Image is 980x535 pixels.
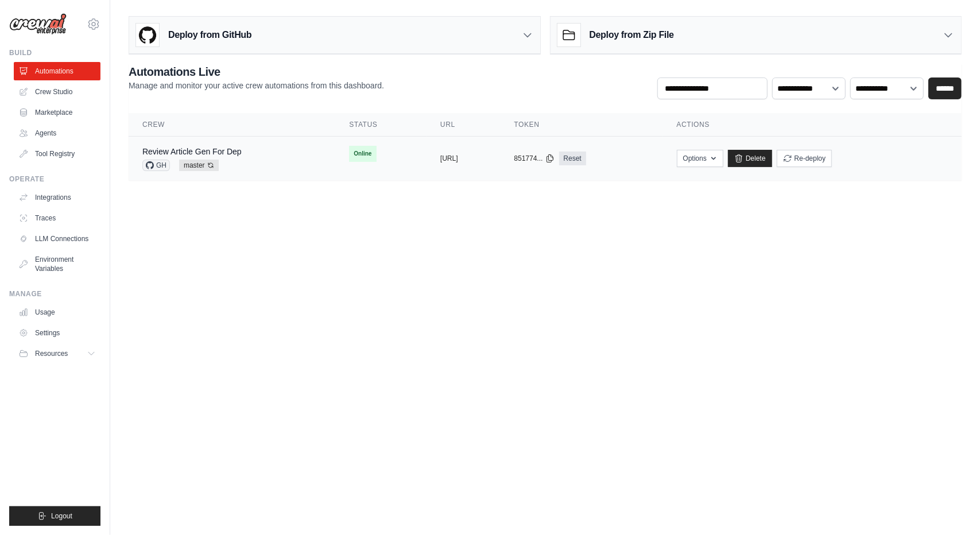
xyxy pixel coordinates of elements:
[14,250,100,278] a: Environment Variables
[14,62,100,80] a: Automations
[51,511,72,521] span: Logout
[500,113,663,137] th: Token
[677,150,723,167] button: Options
[129,64,384,80] h2: Automations Live
[349,146,376,162] span: Online
[14,230,100,248] a: LLM Connections
[168,28,251,42] h3: Deploy from GitHub
[142,160,170,171] span: GH
[9,289,100,298] div: Manage
[129,80,384,91] p: Manage and monitor your active crew automations from this dashboard.
[9,48,100,57] div: Build
[14,324,100,342] a: Settings
[9,506,100,526] button: Logout
[14,344,100,363] button: Resources
[335,113,427,137] th: Status
[14,303,100,321] a: Usage
[136,24,159,46] img: GitHub Logo
[14,209,100,227] a: Traces
[14,145,100,163] a: Tool Registry
[14,124,100,142] a: Agents
[559,152,586,165] a: Reset
[514,154,554,163] button: 851774...
[179,160,219,171] span: master
[142,147,242,156] a: Review Article Gen For Dep
[9,175,100,184] div: Operate
[663,113,962,137] th: Actions
[14,83,100,101] a: Crew Studio
[728,150,772,167] a: Delete
[14,188,100,207] a: Integrations
[923,480,980,535] iframe: Chat Widget
[590,28,674,42] h3: Deploy from Zip File
[777,150,832,167] button: Re-deploy
[14,103,100,122] a: Marketplace
[427,113,500,137] th: URL
[35,349,68,358] span: Resources
[129,113,335,137] th: Crew
[9,13,67,35] img: Logo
